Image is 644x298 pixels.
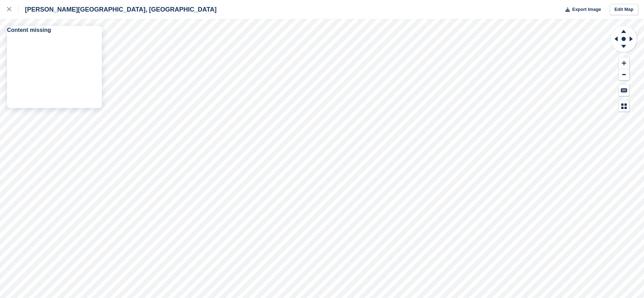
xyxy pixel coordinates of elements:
a: Edit Map [610,4,638,15]
button: Zoom Out [619,69,629,81]
button: Map Legend [619,100,629,112]
button: Zoom In [619,57,629,69]
button: Export Image [561,4,601,15]
span: Export Image [572,6,601,13]
strong: Content missing [7,27,51,33]
div: [PERSON_NAME][GEOGRAPHIC_DATA], [GEOGRAPHIC_DATA] [19,5,217,14]
button: Keyboard Shortcuts [619,84,629,96]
